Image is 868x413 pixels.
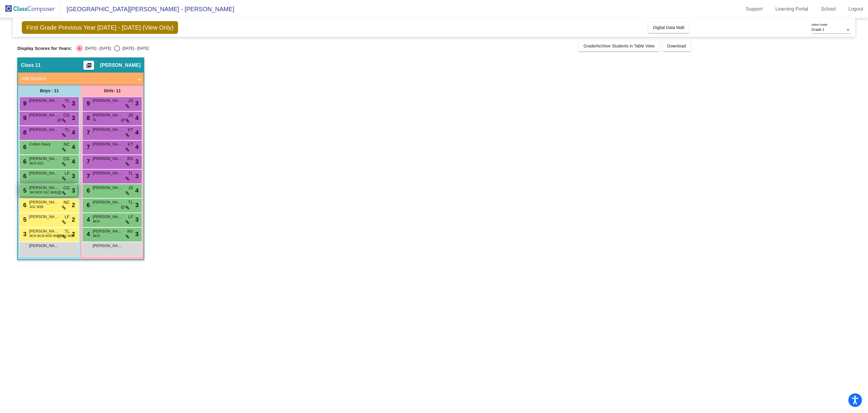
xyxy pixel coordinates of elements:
div: [DATE] - [DATE] [120,46,148,51]
span: [PERSON_NAME] [93,228,123,234]
div: Girls: 11 [81,85,144,97]
span: [GEOGRAPHIC_DATA][PERSON_NAME] - [PERSON_NAME] [60,4,234,14]
span: [PERSON_NAME] [29,199,59,205]
mat-radio-group: Select an option [76,45,148,51]
span: 6 [21,202,26,208]
span: First Grade Previous Year [DATE] - [DATE] (View Only) [22,21,178,34]
span: do_not_disturb_alt [57,234,61,239]
span: TL [65,98,70,104]
span: Grade 1 [811,28,824,32]
span: 3 [135,99,138,108]
span: Grade/Archive Students in Table View [584,44,655,48]
span: 6 [85,187,90,194]
span: MCR [93,234,100,238]
span: 4 [85,216,90,223]
button: Download [662,41,691,51]
span: NC [63,141,70,148]
span: [PERSON_NAME] [29,170,59,176]
span: SL [93,118,96,122]
span: [PERSON_NAME] [93,156,123,162]
span: 7 [85,129,90,136]
span: 7 [85,144,90,150]
span: [PERSON_NAME] [93,170,123,176]
span: MCR [93,219,100,224]
span: 6 [21,173,26,179]
span: 4 [135,142,138,151]
span: LF [128,214,133,220]
span: [PERSON_NAME] [93,98,123,104]
span: [PERSON_NAME] Mehalco [29,243,59,249]
span: Download [667,44,686,48]
span: 6 [21,144,26,150]
span: [PERSON_NAME] [100,62,141,68]
span: 2 [72,200,75,210]
span: 9 [21,115,26,121]
span: 4 [135,128,138,137]
span: 504 MCR SGC MSB [29,190,57,195]
span: TL [128,170,133,177]
button: Grade/Archive Students in Table View [579,41,659,51]
a: Support [741,4,768,14]
span: Colton Navy [29,141,59,147]
span: 4 [135,186,138,195]
mat-expansion-panel-header: Add Student [18,73,144,85]
span: CG [63,112,70,119]
span: RV [127,156,133,162]
span: [PERSON_NAME] [93,185,123,191]
span: MCR SGC [29,161,44,166]
span: [PERSON_NAME] [29,112,59,118]
span: 3 [135,157,138,166]
span: LF [65,214,70,220]
span: Digital Data Wall [653,25,684,30]
span: 3 [72,171,75,180]
div: [DATE] - [DATE] [83,46,111,51]
span: 3 [135,200,138,210]
span: 3 [135,229,138,239]
span: Class 11 [21,62,41,68]
span: [PERSON_NAME] [29,98,59,104]
span: [PERSON_NAME] [93,112,123,118]
mat-panel-title: Add Student [21,75,133,82]
span: 3 [135,215,138,224]
span: JS [128,185,133,191]
span: 4 [135,113,138,122]
span: 3 [21,231,26,237]
span: 6 [85,202,90,208]
span: KT [128,127,133,133]
button: Print Students Details [83,61,94,70]
span: KT [128,141,133,148]
span: 4 [72,128,75,137]
span: JS [128,112,133,119]
button: Digital Data Wall [648,22,689,33]
span: do_not_disturb_alt [121,205,125,210]
span: CG [63,156,70,162]
span: 6 [21,158,26,165]
span: do_not_disturb_alt [121,118,125,123]
span: do_not_disturb_alt [57,118,61,123]
span: LF [65,170,70,177]
span: 5 [21,216,26,223]
span: 3 [135,171,138,180]
span: 7 [85,173,90,179]
span: 4 [72,142,75,151]
span: CG [63,185,70,191]
span: 9 [85,100,90,107]
span: 7 [85,158,90,165]
mat-icon: picture_as_pdf [85,63,93,71]
a: Logout [844,4,868,14]
span: 8 [85,115,90,121]
span: 3 [72,99,75,108]
span: [PERSON_NAME] [93,199,123,205]
span: [PERSON_NAME] [29,185,59,191]
span: 9 [21,100,26,107]
span: [PERSON_NAME] [93,141,123,147]
span: [PERSON_NAME] [29,214,59,220]
span: 3 [72,186,75,195]
span: RV [127,228,133,235]
span: [PERSON_NAME] [93,127,123,133]
span: 5 [21,187,26,194]
span: [PERSON_NAME] [PERSON_NAME] [93,214,123,220]
span: JS [128,98,133,104]
span: MCR MCM MSR RMP SGC MSB [29,234,74,238]
span: 4 [72,157,75,166]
